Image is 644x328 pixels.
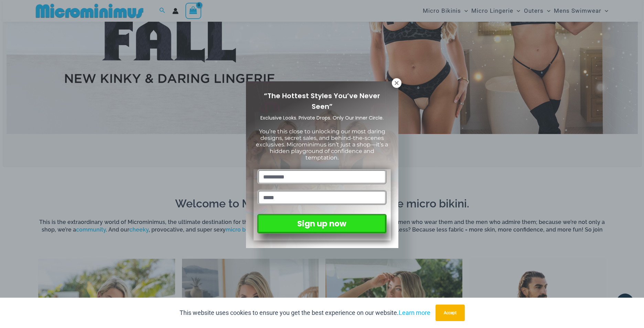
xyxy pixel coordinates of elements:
button: Sign up now [257,214,386,234]
p: This website uses cookies to ensure you get the best experience on our website. [180,308,430,318]
span: Exclusive Looks. Private Drops. Only Our Inner Circle. [260,114,384,121]
button: Close [392,78,401,88]
span: “The Hottest Styles You’ve Never Seen” [264,91,380,111]
a: Learn more [399,309,430,316]
span: You’re this close to unlocking our most daring designs, secret sales, and behind-the-scenes exclu... [256,128,388,161]
button: Accept [436,305,465,321]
